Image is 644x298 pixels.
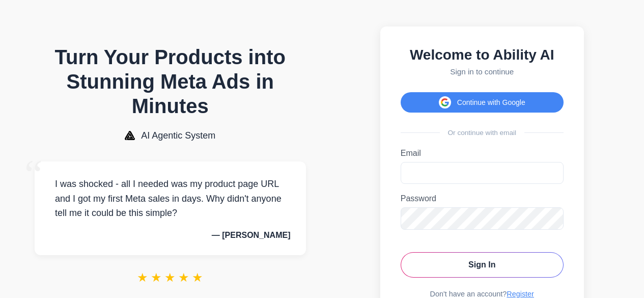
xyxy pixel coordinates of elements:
span: ★ [164,270,176,285]
label: Email [401,149,564,158]
span: ★ [192,270,203,285]
div: Or continue with email [401,129,564,137]
span: ★ [178,270,189,285]
button: Sign In [401,252,564,278]
div: Don't have an account? [401,290,564,298]
span: ★ [151,270,162,285]
button: Continue with Google [401,92,564,113]
p: I was shocked - all I needed was my product page URL and I got my first Meta sales in days. Why d... [50,177,291,221]
h2: Welcome to Ability AI [401,47,564,63]
span: ★ [137,270,148,285]
span: AI Agentic System [141,130,215,141]
p: — [PERSON_NAME] [50,231,291,240]
span: “ [24,151,43,198]
h1: Turn Your Products into Stunning Meta Ads in Minutes [35,45,306,118]
p: Sign in to continue [401,67,564,76]
a: Register [507,290,534,298]
img: AI Agentic System Logo [125,131,135,140]
label: Password [401,194,564,203]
